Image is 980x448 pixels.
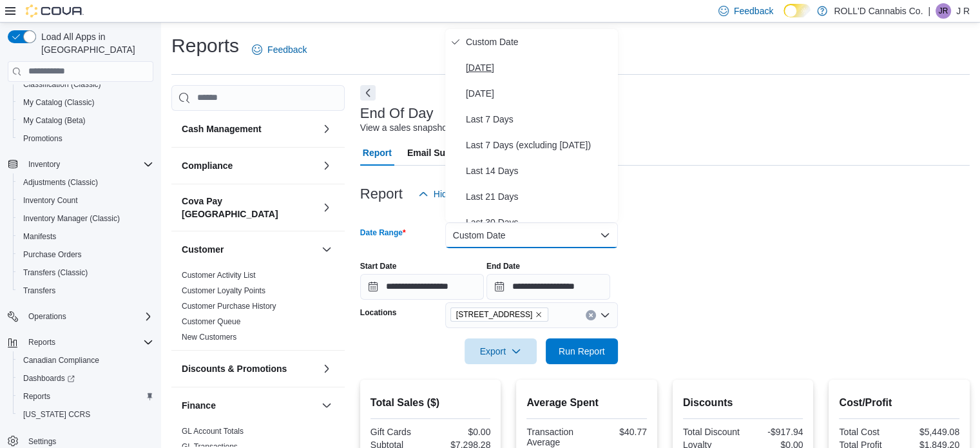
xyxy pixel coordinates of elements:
span: Feedback [734,5,773,17]
label: Start Date [360,261,397,271]
span: Transfers (Classic) [18,265,153,280]
input: Press the down key to open a popover containing a calendar. [360,274,484,300]
span: Canadian Compliance [18,353,153,368]
div: $40.77 [590,427,647,437]
button: Inventory [3,155,159,173]
h2: Discounts [683,395,803,411]
span: Last 7 Days (excluding [DATE]) [466,137,613,153]
a: GL Account Totals [182,427,244,436]
a: Customer Activity List [182,271,256,280]
a: New Customers [182,333,236,342]
button: Reports [23,335,61,350]
span: Inventory [28,159,60,170]
a: Customer Queue [182,317,240,326]
h3: End Of Day [360,106,434,121]
button: Promotions [13,130,159,148]
a: Dashboards [18,371,80,386]
div: Total Discount [683,427,740,437]
h3: Cash Management [182,122,262,135]
p: J R [956,3,970,19]
span: Load All Apps in [GEOGRAPHIC_DATA] [36,30,153,56]
a: Adjustments (Classic) [18,175,103,190]
button: Export [465,338,537,364]
span: Last 30 Days [466,215,613,230]
button: Transfers (Classic) [13,264,159,282]
a: [US_STATE] CCRS [18,407,95,422]
span: Last 14 Days [466,163,613,179]
span: Dashboards [18,371,153,386]
span: Customer Loyalty Points [182,286,265,296]
button: Operations [3,307,159,326]
span: Operations [28,311,66,322]
label: End Date [486,261,520,271]
label: Locations [360,307,397,318]
p: | [928,3,930,19]
div: Select listbox [445,29,618,222]
a: Purchase Orders [18,247,87,262]
span: Last 21 Days [466,189,613,204]
span: Promotions [23,133,62,144]
img: Cova [26,5,84,17]
span: Reports [23,391,50,402]
span: Transfers [18,283,153,298]
button: Purchase Orders [13,246,159,264]
span: [DATE] [466,86,613,101]
button: Hide Parameters [413,181,506,207]
button: Custom Date [445,222,618,248]
div: J R [936,3,951,19]
button: Adjustments (Classic) [13,173,159,191]
button: Customer [182,243,316,256]
span: Adjustments (Classic) [23,177,98,188]
span: My Catalog (Beta) [18,113,153,128]
h3: Report [360,186,403,202]
button: Inventory Count [13,191,159,209]
span: Purchase Orders [23,249,82,260]
a: Inventory Manager (Classic) [18,211,125,226]
button: Cash Management [182,122,316,135]
span: Transfers [23,286,55,296]
button: Open list of options [600,310,610,320]
span: Adjustments (Classic) [18,175,153,190]
h2: Total Sales ($) [370,395,491,411]
span: Customer Activity List [182,270,256,280]
span: Reports [28,337,55,347]
div: -$917.94 [745,427,803,437]
button: Clear input [586,310,596,320]
button: Operations [23,309,72,324]
div: Customer [171,268,345,350]
div: Gift Cards [370,427,428,437]
button: Reports [13,387,159,405]
span: My Catalog (Classic) [23,97,95,108]
a: Reports [18,389,55,404]
span: Canadian Compliance [23,355,99,365]
button: Manifests [13,228,159,246]
button: Finance [319,398,334,413]
div: $0.00 [433,427,490,437]
a: Transfers (Classic) [18,265,93,280]
button: Compliance [319,158,334,173]
span: Operations [23,309,153,324]
button: Canadian Compliance [13,351,159,369]
a: Inventory Count [18,193,83,208]
h3: Discounts & Promotions [182,362,287,375]
span: My Catalog (Classic) [18,95,153,110]
button: Finance [182,399,316,412]
div: View a sales snapshot for a date or date range. [360,121,549,135]
button: Transfers [13,282,159,300]
span: Inventory Count [18,193,153,208]
button: Inventory Manager (Classic) [13,209,159,228]
button: Cova Pay [GEOGRAPHIC_DATA] [182,195,316,220]
a: Promotions [18,131,68,146]
span: Reports [18,389,153,404]
button: Classification (Classic) [13,75,159,93]
a: Dashboards [13,369,159,387]
button: [US_STATE] CCRS [13,405,159,424]
span: Inventory Manager (Classic) [23,213,120,224]
span: Classification (Classic) [18,77,153,92]
span: Manifests [18,229,153,244]
span: 105-500 Hazeldean Rd [450,307,549,322]
a: My Catalog (Beta) [18,113,91,128]
button: Inventory [23,157,65,172]
span: Manifests [23,231,56,242]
